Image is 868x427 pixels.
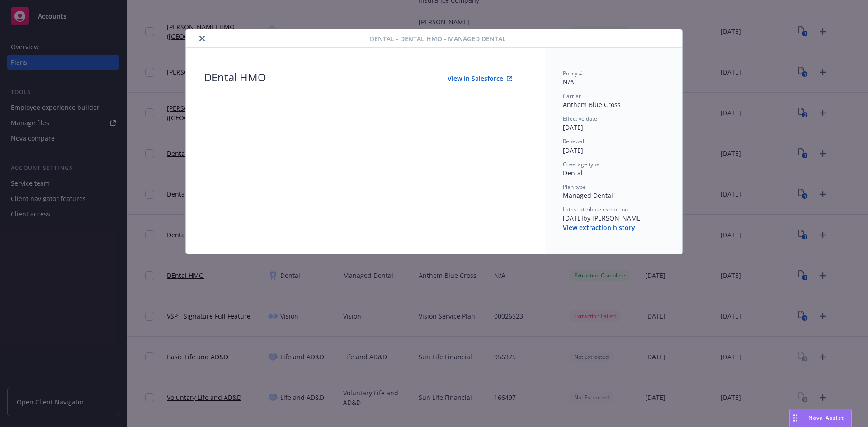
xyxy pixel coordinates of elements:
div: N/A [563,77,664,87]
button: View extraction history [563,223,635,232]
span: Plan type [563,183,586,191]
div: Managed Dental [563,191,664,200]
div: [DATE] [563,145,664,155]
button: View in Salesforce [433,70,527,88]
span: Coverage type [563,160,599,168]
div: [DATE] [563,122,664,132]
div: Anthem Blue Cross [563,100,664,109]
span: Policy # [563,70,582,77]
button: Nova Assist [789,409,852,427]
span: Renewal [563,137,584,145]
span: Carrier [563,92,581,100]
div: Dental [563,168,664,178]
div: Drag to move [790,409,801,427]
div: [DATE] by [PERSON_NAME] [563,213,664,223]
div: DEntal HMO [204,70,266,88]
button: close [197,33,208,44]
span: Nova Assist [808,414,844,422]
span: Dental - DEntal HMO - Managed Dental [370,34,506,43]
span: Effective date [563,115,597,122]
span: Latest attribute extraction [563,206,628,213]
